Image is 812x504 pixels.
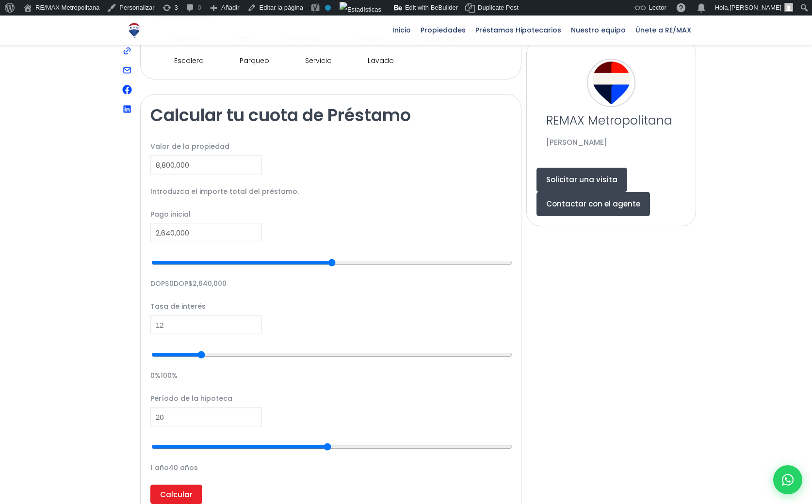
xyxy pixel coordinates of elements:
img: Servicio [289,55,300,67]
span: Escalera [150,52,211,69]
input: RD$ [150,155,262,174]
label: Tasa de interés [150,300,511,313]
h2: Calcular tu cuota de Préstamo [150,104,511,126]
span: [PERSON_NAME] [546,137,607,147]
img: Compartir por correo [122,65,132,75]
div: REMAX Metropolitana [587,59,635,107]
label: Pago inicial [150,208,511,220]
span: 1 año [150,463,169,472]
button: Contactar con el agente [536,192,650,216]
h3: REMAX Metropolitana [546,112,676,129]
a: Propiedades [416,16,471,45]
span: 40 años [169,463,198,472]
input: % [150,315,262,334]
button: Solicitar una visita [536,168,627,192]
span: 100% [161,371,178,380]
img: Escalera [158,55,169,67]
span: Copiar enlace [120,44,134,58]
span: Parqueo [216,52,276,69]
span: Servicio [281,52,339,69]
label: Valor de la propiedad [150,141,511,153]
span: Lavado [344,52,401,69]
a: Préstamos Hipotecarios [471,16,566,45]
span: DOP$2,640,000 [174,279,227,288]
span: [PERSON_NAME] [730,4,781,11]
a: Únete a RE/MAX [631,16,696,45]
span: Introduzca el importe total del préstamo. [150,187,299,196]
label: Período de la hipoteca [150,393,511,405]
img: Compartir en Linkedin [123,105,131,113]
img: Compartir en Facebook [122,85,132,94]
span: DOP$0 [150,279,174,288]
img: Copiar Enlace [122,46,132,56]
span: 0% [150,371,161,380]
img: Parqueo [223,55,235,67]
img: Visitas de 48 horas. Haz clic para ver más estadísticas del sitio. [340,2,381,17]
span: Inicio [388,23,416,37]
a: Inicio [388,16,416,45]
input: Years [150,407,262,426]
span: Propiedades [416,23,471,37]
span: Únete a RE/MAX [631,23,696,37]
span: Nuestro equipo [566,23,631,37]
span: Préstamos Hipotecarios [471,23,566,37]
img: Logo de REMAX [126,22,143,39]
a: RE/MAX Metropolitana [126,16,143,45]
div: No indexar [325,5,331,11]
img: Lavado [351,55,363,67]
a: Nuestro equipo [566,16,631,45]
input: Calcular [150,485,202,504]
input: RD$ [150,223,262,242]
